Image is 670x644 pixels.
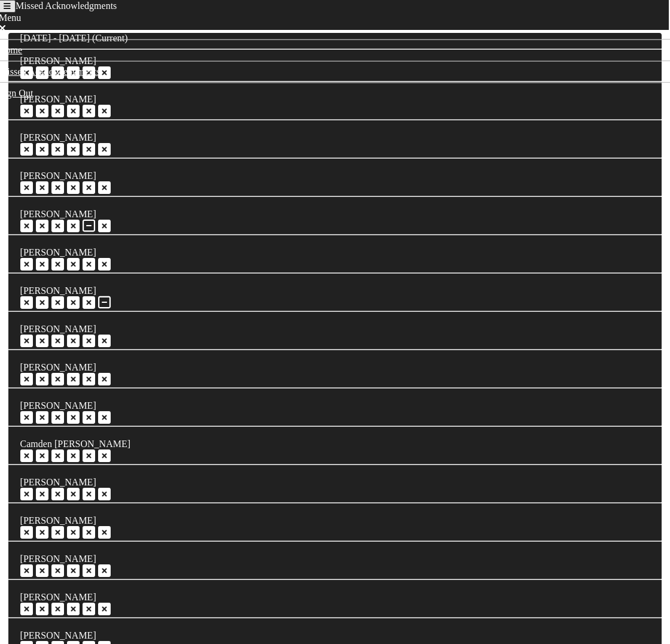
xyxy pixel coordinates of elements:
[20,400,662,411] div: [PERSON_NAME]
[20,362,662,373] div: [PERSON_NAME]
[20,515,662,526] div: [PERSON_NAME]
[20,554,662,564] div: [PERSON_NAME]
[20,247,662,258] div: [PERSON_NAME]
[20,94,662,105] div: [PERSON_NAME]
[20,171,662,181] div: [PERSON_NAME]
[20,132,662,143] div: [PERSON_NAME]
[20,209,662,220] div: [PERSON_NAME]
[16,1,117,11] span: Missed Acknowledgments
[20,285,662,296] div: [PERSON_NAME]
[20,439,662,449] div: Camden [PERSON_NAME]
[20,592,662,603] div: [PERSON_NAME]
[20,324,662,335] div: [PERSON_NAME]
[20,630,662,641] div: [PERSON_NAME]
[20,477,662,488] div: [PERSON_NAME]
